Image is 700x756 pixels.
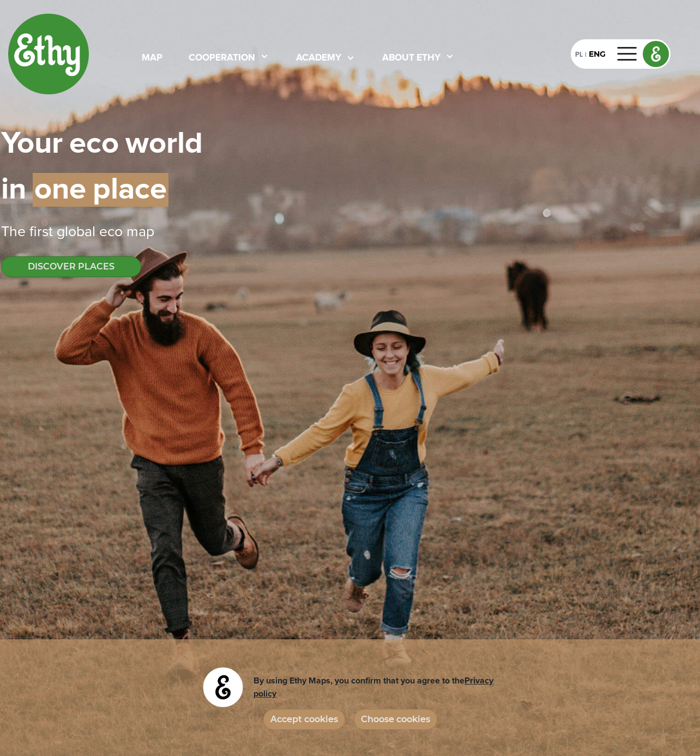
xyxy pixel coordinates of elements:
[189,51,255,65] div: cooperation
[296,51,341,65] div: academy
[201,665,245,709] img: logo_bw.png
[583,50,589,60] div: |
[26,175,33,205] span: |
[1,129,63,159] span: Your
[1,221,699,243] div: The first global eco map
[354,709,437,730] button: Choose cookies
[589,49,606,60] div: ENG
[93,173,168,207] span: place
[263,709,345,730] button: Accept cookies
[125,129,203,159] span: world
[1,256,141,277] button: DISCOVER PLACES
[575,48,583,60] div: PL
[69,129,119,159] span: eco
[1,175,26,205] span: in
[254,676,493,698] span: By using Ethy Maps, you confirm that you agree to the
[8,13,89,95] img: ethy-logo
[382,51,440,65] div: About ethy
[119,129,125,159] span: |
[63,129,69,159] span: |
[33,173,86,207] span: one
[86,173,93,207] span: |
[643,41,668,67] img: ethy logo
[142,51,162,65] div: map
